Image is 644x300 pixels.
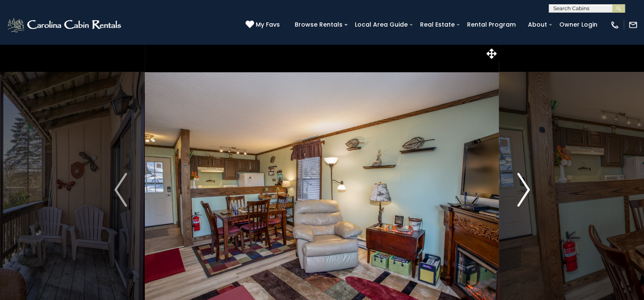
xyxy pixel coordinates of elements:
img: phone-regular-white.png [610,20,619,30]
a: Browse Rentals [290,18,347,31]
a: Local Area Guide [351,18,412,31]
a: About [524,18,551,31]
a: Real Estate [416,18,459,31]
a: My Favs [246,20,282,30]
span: My Favs [256,20,280,29]
img: mail-regular-white.png [628,20,638,30]
img: arrow [114,173,127,207]
img: White-1-2.png [6,16,124,33]
img: arrow [517,173,530,207]
a: Rental Program [463,18,520,31]
a: Owner Login [555,18,602,31]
